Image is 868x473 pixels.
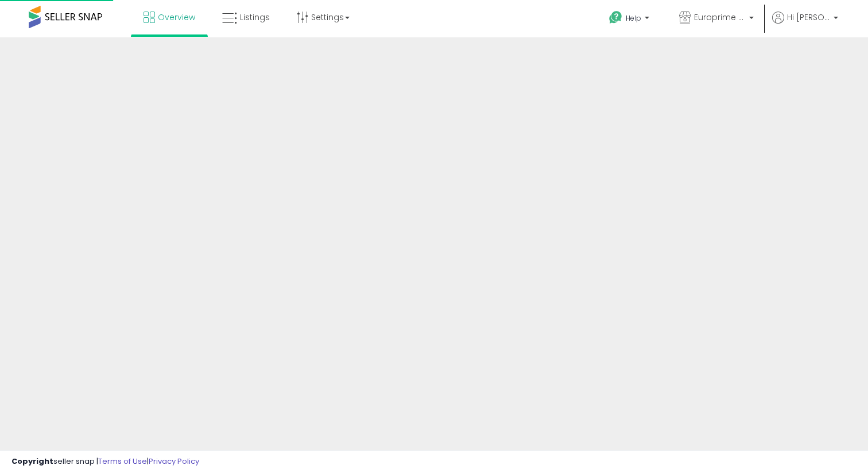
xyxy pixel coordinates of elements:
span: Hi [PERSON_NAME] [787,11,830,23]
i: Get Help [609,10,623,25]
span: Help [626,13,641,23]
span: Listings [240,11,270,23]
span: Europrime Marketplace [694,11,746,23]
a: Hi [PERSON_NAME] [772,11,838,37]
strong: Copyright [11,456,53,467]
a: Terms of Use [98,456,147,467]
a: Privacy Policy [149,456,199,467]
span: Overview [158,11,195,23]
a: Help [600,2,661,37]
div: seller snap | | [11,456,199,467]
